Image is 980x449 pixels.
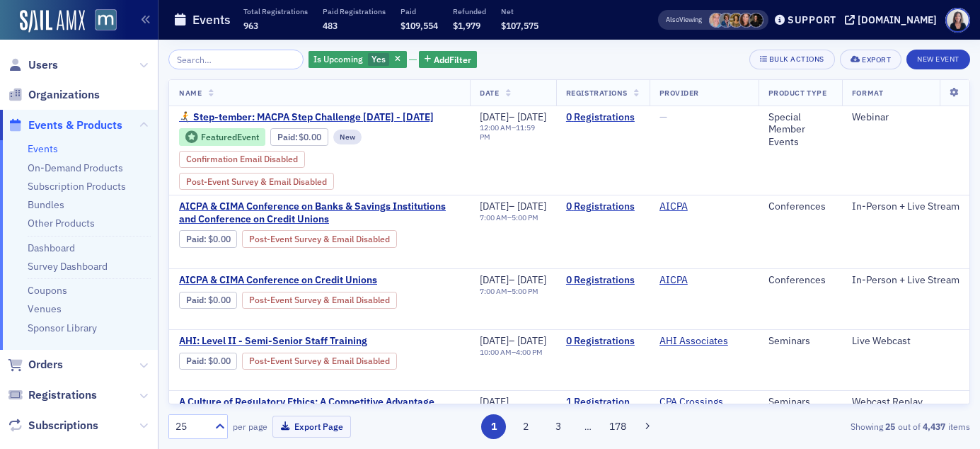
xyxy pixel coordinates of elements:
div: [DOMAIN_NAME] [858,13,937,26]
span: … [578,420,598,433]
span: Date [480,88,499,98]
span: Registrations [28,387,97,403]
span: Orders [28,357,63,373]
div: Conferences [768,274,832,287]
button: AddFilter [419,51,477,69]
input: Search… [168,50,304,69]
a: Subscription Products [28,180,126,193]
div: – [480,348,546,357]
a: Orders [8,357,63,373]
a: AHI: Level II - Semi-Senior Staff Training [179,335,460,348]
a: Venues [28,302,62,315]
p: Net [501,6,538,16]
button: 2 [514,414,538,439]
span: AICPA [659,274,749,287]
div: Support [788,13,836,26]
a: Events & Products [8,118,122,133]
span: AICPA & CIMA Conference on Credit Unions [179,274,417,287]
button: Export Page [272,416,351,438]
button: 3 [546,414,570,439]
a: Subscriptions [8,418,98,433]
a: Organizations [8,87,100,103]
div: Paid: 0 - $0 [179,230,237,247]
span: Natalie Antonakas [739,13,754,28]
a: Events [28,142,58,155]
span: — [659,110,667,123]
span: Provider [659,88,699,98]
div: Also [666,15,679,24]
span: $0.00 [208,295,231,305]
span: 🏃‍➡️ Step-tember: MACPA Step Challenge Sept. 15 - Oct. 15, 2025 [179,111,434,124]
span: $107,575 [501,20,538,31]
span: Organizations [28,87,100,103]
span: AICPA [659,200,749,213]
p: Total Registrations [243,6,308,16]
h1: Events [192,11,231,28]
strong: 4,437 [921,420,948,433]
a: Bundles [28,198,64,211]
div: Conferences [768,200,832,213]
div: Confirmation Email [179,151,305,168]
a: New Event [906,52,970,64]
span: AHI Associates [659,335,749,348]
a: Other Products [28,217,95,229]
div: Paid: 1 - $0 [270,128,328,145]
time: 7:00 AM [480,212,507,222]
div: Featured Event [201,133,259,141]
div: New [333,130,362,144]
strong: 25 [883,420,898,433]
img: SailAMX [20,10,85,33]
div: – [480,200,546,213]
span: [DATE] [480,334,509,347]
span: : [277,132,299,142]
a: Registrations [8,387,97,403]
div: Paid: 0 - $0 [179,292,237,309]
span: [DATE] [480,110,509,123]
time: 11:59 PM [480,123,535,142]
span: [DATE] [480,395,509,408]
div: Webinar [852,111,959,124]
time: 10:00 AM [480,347,512,357]
span: CPA Crossings [659,396,749,409]
span: $1,979 [453,20,480,31]
button: Export [840,50,901,69]
p: Refunded [453,6,486,16]
span: Users [28,57,58,73]
a: CPA Crossings [659,396,723,409]
span: 483 [323,20,338,31]
a: Paid [186,356,204,366]
span: Lauren McDonough [749,13,763,28]
a: AICPA & CIMA Conference on Banks & Savings Institutions and Conference on Credit Unions [179,200,460,225]
span: Yes [371,53,386,64]
div: 25 [175,419,207,434]
div: Webcast Replay [852,396,959,409]
time: 7:00 AM [480,286,507,296]
span: [DATE] [480,273,509,286]
div: Featured Event [179,128,265,146]
button: [DOMAIN_NAME] [845,15,942,25]
a: AICPA & CIMA Conference on Credit Unions [179,274,460,287]
button: New Event [906,50,970,69]
p: Paid [400,6,438,16]
a: AICPA [659,200,688,213]
span: : [186,356,208,366]
span: Chris Dougherty [719,13,734,28]
a: 1 Registration [566,396,640,409]
a: 0 Registrations [566,111,640,124]
img: SailAMX [95,9,117,31]
span: Add Filter [434,53,471,66]
button: 178 [605,414,630,439]
span: : [186,234,208,244]
div: Special Member Events [768,111,832,149]
div: – [480,123,546,142]
div: Yes [309,51,407,69]
time: 5:00 PM [512,286,538,296]
a: Dashboard [28,241,75,254]
div: Post-Event Survey [242,230,397,247]
a: On-Demand Products [28,161,123,174]
span: AHI: Level II - Semi-Senior Staff Training [179,335,417,348]
div: Live Webcast [852,335,959,348]
span: $0.00 [208,234,231,244]
span: A Culture of Regulatory Ethics: A Competitive Advantage [179,396,434,409]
